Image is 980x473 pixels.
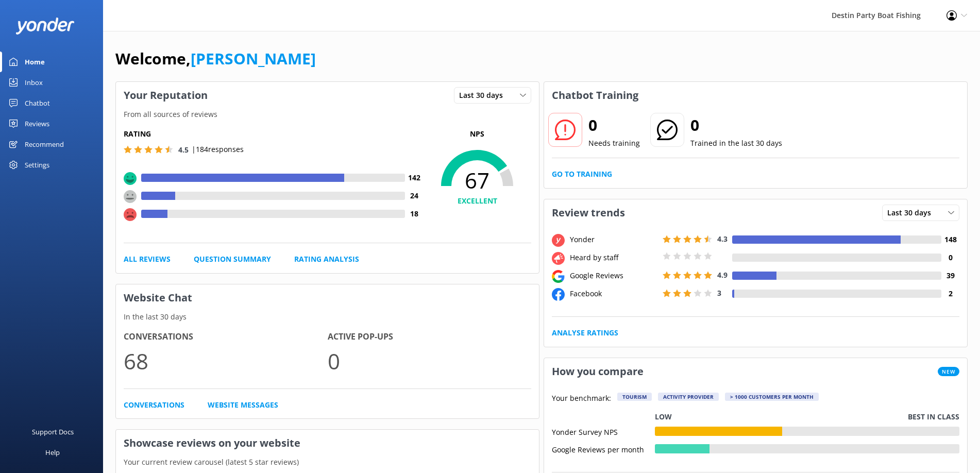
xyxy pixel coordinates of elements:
h4: Active Pop-ups [328,330,532,344]
a: Analyse Ratings [552,327,618,339]
h3: Chatbot Training [544,82,646,109]
div: Google Reviews [567,270,660,281]
h3: Your Reputation [116,82,215,109]
h4: 0 [941,252,959,263]
div: Reviews [25,113,49,134]
div: Home [25,52,45,72]
div: Inbox [25,72,43,93]
h2: 0 [690,113,782,138]
p: | 184 responses [192,144,244,155]
h4: EXCELLENT [423,195,531,207]
span: Last 30 days [459,90,509,101]
div: Activity Provider [658,393,719,401]
h4: 24 [405,190,423,201]
p: Trained in the last 30 days [690,138,782,149]
div: Facebook [567,288,660,299]
h4: 142 [405,172,423,183]
a: Conversations [124,399,184,411]
p: In the last 30 days [116,311,539,323]
span: 67 [423,167,531,193]
div: Settings [25,155,49,175]
a: Go to Training [552,168,612,180]
div: Yonder [567,234,660,245]
h3: Showcase reviews on your website [116,430,539,457]
div: Google Reviews per month [552,444,655,453]
h3: Website Chat [116,284,539,311]
div: Support Docs [32,421,74,442]
p: Your benchmark: [552,393,611,405]
div: Chatbot [25,93,50,113]
p: Needs training [588,138,640,149]
span: Last 30 days [887,207,937,218]
h4: 2 [941,288,959,299]
h4: Conversations [124,330,328,344]
span: 4.9 [717,270,728,280]
span: 4.3 [717,234,728,244]
h4: 18 [405,208,423,219]
span: New [938,367,959,376]
div: Help [45,442,60,463]
p: From all sources of reviews [116,109,539,120]
h3: How you compare [544,358,651,385]
h2: 0 [588,113,640,138]
h5: Rating [124,128,423,140]
div: > 1000 customers per month [725,393,819,401]
a: Question Summary [194,254,271,265]
img: yonder-white-logo.png [15,18,75,35]
span: 3 [717,288,721,298]
p: 0 [328,344,532,378]
p: Your current review carousel (latest 5 star reviews) [116,457,539,468]
a: All Reviews [124,254,171,265]
div: Tourism [617,393,652,401]
p: Best in class [908,411,959,423]
a: Website Messages [208,399,278,411]
p: 68 [124,344,328,378]
a: [PERSON_NAME] [191,48,316,69]
div: Recommend [25,134,64,155]
h4: 148 [941,234,959,245]
p: NPS [423,128,531,140]
span: 4.5 [178,145,189,155]
a: Rating Analysis [294,254,359,265]
h1: Welcome, [115,46,316,71]
div: Heard by staff [567,252,660,263]
div: Yonder Survey NPS [552,427,655,436]
h4: 39 [941,270,959,281]
p: Low [655,411,672,423]
h3: Review trends [544,199,633,226]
